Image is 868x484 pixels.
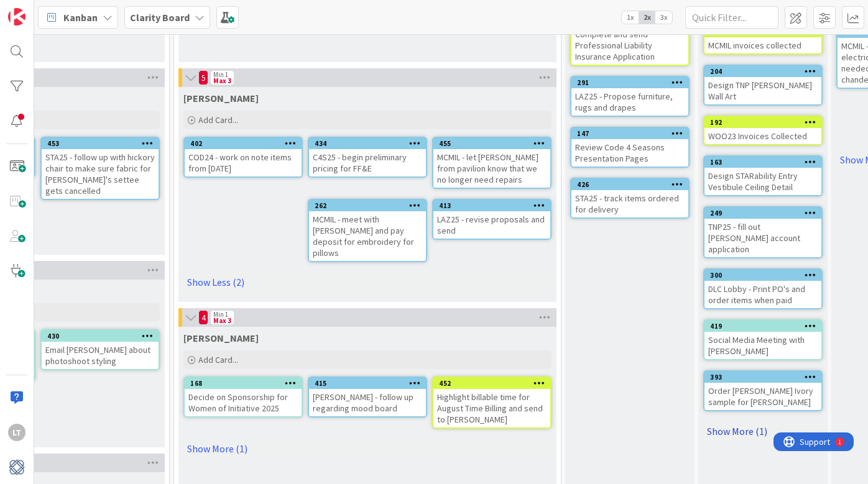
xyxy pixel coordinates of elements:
[704,372,821,383] div: 393
[309,138,426,149] div: 434
[710,67,821,76] div: 204
[655,11,672,24] span: 3x
[571,88,688,116] div: LAZ25 - Propose furniture, rugs and drapes
[198,354,238,365] span: Add Card...
[704,208,821,219] div: 249
[710,158,821,167] div: 163
[571,77,688,116] div: 291LAZ25 - Propose furniture, rugs and drapes
[308,137,427,178] a: 434C4S25 - begin preliminary pricing for FF&E
[433,200,550,211] div: 413
[432,377,552,429] a: 452Highlight billable time for August Time Billing and send to [PERSON_NAME]
[685,6,778,29] input: Quick Filter...
[704,383,821,410] div: Order [PERSON_NAME] Ivory sample for [PERSON_NAME]
[704,117,821,144] div: 192WOO23 Invoices Collected
[571,179,688,190] div: 426
[198,70,208,85] span: 5
[190,379,302,388] div: 168
[704,157,821,195] div: 163Design STARability Entry Vestibule Ceiling Detail
[40,329,160,370] a: 430Email [PERSON_NAME] about photoshoot styling
[42,331,159,369] div: 430Email [PERSON_NAME] about photoshoot styling
[42,138,159,199] div: 453STA25 - follow up with hickory chair to make sure fabric for [PERSON_NAME]'s settee gets cance...
[703,206,823,258] a: 249TNP25 - fill out [PERSON_NAME] account application
[704,321,821,359] div: 419Social Media Meeting with [PERSON_NAME]
[40,137,160,200] a: 453STA25 - follow up with hickory chair to make sure fabric for [PERSON_NAME]'s settee gets cance...
[309,378,426,389] div: 415
[309,211,426,261] div: MCMIL - meet with [PERSON_NAME] and pay deposit for embroidery for pillows
[42,342,159,369] div: Email [PERSON_NAME] about photoshoot styling
[183,439,552,459] a: Show More (1)
[571,190,688,217] div: STA25 - track items ordered for delivery
[47,139,159,148] div: 453
[704,208,821,257] div: 249TNP25 - fill out [PERSON_NAME] account application
[704,37,821,53] div: MCMIL invoices collected
[190,139,302,148] div: 402
[571,26,688,65] div: Complete and send Professional Liability Insurance Application
[433,200,550,239] div: 413LAZ25 - revise proposals and send
[213,311,228,317] div: Min 1
[704,270,821,281] div: 300
[185,378,302,416] div: 168Decide on Sponsorship for Women of Initiative 2025
[183,377,303,418] a: 168Decide on Sponsorship for Women of Initiative 2025
[213,78,231,84] div: Max 3
[704,321,821,332] div: 419
[704,117,821,128] div: 192
[703,155,823,196] a: 163Design STARability Entry Vestibule Ceiling Detail
[703,65,823,106] a: 204Design TNP [PERSON_NAME] Wall Art
[710,209,821,217] div: 249
[308,377,427,418] a: 415[PERSON_NAME] - follow up regarding mood board
[577,180,688,189] div: 426
[42,138,159,149] div: 453
[433,211,550,239] div: LAZ25 - revise proposals and send
[704,168,821,195] div: Design STARability Entry Vestibule Ceiling Detail
[710,373,821,381] div: 393
[703,421,823,441] a: Show More (1)
[198,114,238,126] span: Add Card...
[308,199,427,262] a: 262MCMIL - meet with [PERSON_NAME] and pay deposit for embroidery for pillows
[704,270,821,308] div: 300DLC Lobby - Print PO's and order items when paid
[183,92,259,104] span: Lisa T.
[213,71,228,78] div: Min 1
[570,76,690,117] a: 291LAZ25 - Propose furniture, rugs and drapes
[433,389,550,427] div: Highlight billable time for August Time Billing and send to [PERSON_NAME]
[704,77,821,104] div: Design TNP [PERSON_NAME] Wall Art
[704,372,821,410] div: 393Order [PERSON_NAME] Ivory sample for [PERSON_NAME]
[571,128,688,167] div: 147Review Code 4 Seasons Presentation Pages
[704,281,821,308] div: DLC Lobby - Print PO's and order items when paid
[432,137,552,189] a: 455MCMIL - let [PERSON_NAME] from pavilion know that we no longer need repairs
[432,199,552,240] a: 413LAZ25 - revise proposals and send
[439,201,550,210] div: 413
[65,5,68,15] div: 1
[183,272,552,292] a: Show Less (2)
[571,139,688,167] div: Review Code 4 Seasons Presentation Pages
[309,200,426,211] div: 262
[570,178,690,219] a: 426STA25 - track items ordered for delivery
[42,331,159,342] div: 430
[8,459,25,476] img: avatar
[577,78,688,87] div: 291
[439,379,550,388] div: 452
[47,332,159,340] div: 430
[309,378,426,416] div: 415[PERSON_NAME] - follow up regarding mood board
[130,11,190,24] b: Clarity Board
[185,149,302,176] div: COD24 - work on note items from [DATE]
[704,332,821,359] div: Social Media Meeting with [PERSON_NAME]
[183,332,259,344] span: Lisa K.
[433,138,550,149] div: 455
[198,310,208,325] span: 4
[704,66,821,104] div: 204Design TNP [PERSON_NAME] Wall Art
[433,378,550,427] div: 452Highlight billable time for August Time Billing and send to [PERSON_NAME]
[8,424,25,441] div: LT
[433,149,550,188] div: MCMIL - let [PERSON_NAME] from pavilion know that we no longer need repairs
[213,317,231,324] div: Max 3
[571,128,688,139] div: 147
[309,389,426,416] div: [PERSON_NAME] - follow up regarding mood board
[185,389,302,416] div: Decide on Sponsorship for Women of Initiative 2025
[315,139,426,148] div: 434
[704,66,821,77] div: 204
[703,319,823,360] a: 419Social Media Meeting with [PERSON_NAME]
[63,10,98,25] span: Kanban
[185,378,302,389] div: 168
[8,8,25,25] img: Visit kanbanzone.com
[622,11,639,24] span: 1x
[315,201,426,210] div: 262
